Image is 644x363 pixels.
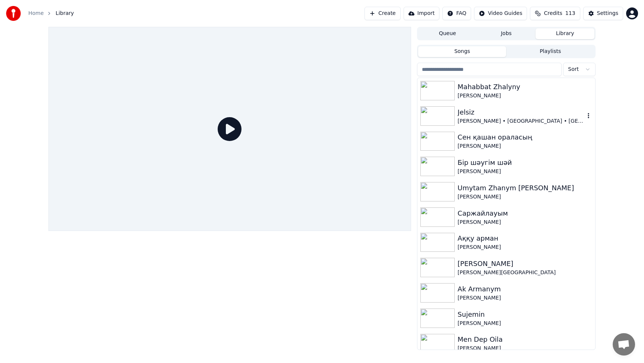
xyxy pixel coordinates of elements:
[544,10,562,17] span: Credits
[364,7,401,20] button: Create
[458,259,592,269] div: [PERSON_NAME]
[458,244,592,251] div: [PERSON_NAME]
[458,168,592,175] div: [PERSON_NAME]
[530,7,580,20] button: Credits113
[56,10,74,17] span: Library
[458,334,592,345] div: Men Dep Oila
[458,92,592,100] div: [PERSON_NAME]
[458,345,592,352] div: [PERSON_NAME]
[458,193,592,201] div: [PERSON_NAME]
[458,82,592,92] div: Mahabbat Zhalyny
[404,7,439,20] button: Import
[583,7,623,20] button: Settings
[458,183,592,193] div: Umytam Zhanym [PERSON_NAME]
[458,219,592,226] div: [PERSON_NAME]
[474,7,527,20] button: Video Guides
[458,118,585,125] div: [PERSON_NAME] • [GEOGRAPHIC_DATA] • [GEOGRAPHIC_DATA] • AI
[458,208,592,219] div: Саржайлауым
[597,10,618,17] div: Settings
[458,132,592,143] div: Сен қашан ораласың
[458,294,592,302] div: [PERSON_NAME]
[565,10,575,17] span: 113
[458,107,585,118] div: Jelsiz
[458,143,592,150] div: [PERSON_NAME]
[28,10,44,17] a: Home
[28,10,74,17] nav: breadcrumb
[458,309,592,320] div: Sujemin
[458,233,592,244] div: Аққу арман
[458,284,592,294] div: Ak Armanym
[6,6,21,21] img: youka
[458,269,592,276] div: [PERSON_NAME][GEOGRAPHIC_DATA]
[458,157,592,168] div: Бір шәугім шәй
[568,66,579,73] span: Sort
[613,333,635,356] div: Open chat
[418,46,506,57] button: Songs
[458,320,592,327] div: [PERSON_NAME]
[418,28,477,39] button: Queue
[506,46,594,57] button: Playlists
[442,7,471,20] button: FAQ
[536,28,594,39] button: Library
[477,28,536,39] button: Jobs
